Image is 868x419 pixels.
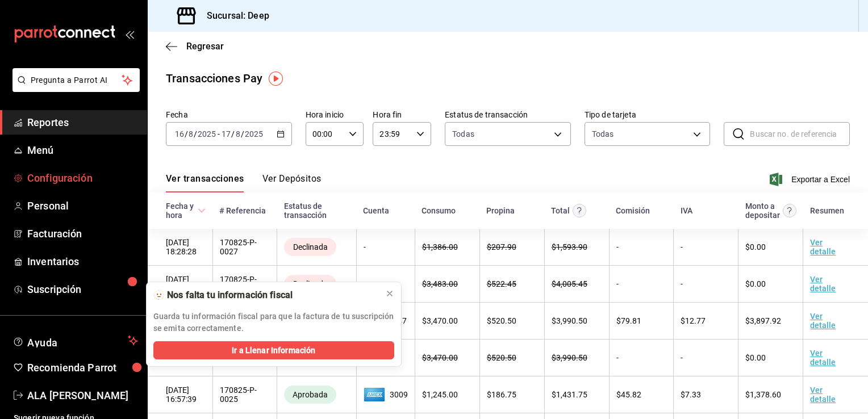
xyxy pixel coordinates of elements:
div: IVA [681,206,692,215]
button: Regresar [166,41,224,52]
button: Ir a Llenar Información [153,341,394,359]
div: Resumen [810,206,844,215]
span: $ 3,990.50 [552,353,587,362]
span: $ 522.45 [487,279,516,288]
span: $ 207.90 [487,242,516,252]
span: / [194,129,197,139]
div: Transacciones Pay [166,70,262,87]
span: $ 12.77 [681,316,706,325]
span: $ 3,483.00 [422,279,458,288]
span: Configuración [27,170,138,186]
span: ALA [PERSON_NAME] [27,388,138,403]
span: Ir a Llenar Información [232,345,315,357]
div: Cuenta [363,206,389,215]
span: $ 3,470.00 [422,353,458,362]
a: Ver detalle [810,349,836,367]
span: Declinada [289,242,332,252]
span: Suscripción [27,282,138,297]
div: Fecha y hora [166,202,195,220]
input: -- [188,129,194,139]
span: Inventarios [27,254,138,269]
td: - [356,229,415,266]
td: 170825-P-0027 [212,229,277,266]
span: Menú [27,143,138,158]
td: [DATE] 18:28:28 [148,229,212,266]
input: Buscar no. de referencia [750,123,850,145]
label: Hora inicio [306,111,364,119]
div: Transacciones cobradas de manera exitosa. [284,386,336,404]
td: - [674,229,738,266]
span: Aprobada [288,390,332,399]
td: 170825-P-0025 [212,376,277,413]
span: Ayuda [27,334,123,347]
span: Declinada [289,279,332,288]
span: $ 4,005.45 [552,279,587,288]
span: Regresar [186,41,224,52]
td: [DATE] 17:32:55 [148,266,212,303]
td: $0.00 [738,229,803,266]
td: [DATE] 16:57:39 [148,376,212,413]
div: # Referencia [219,206,266,215]
input: -- [221,129,231,139]
span: $ 186.75 [487,390,516,399]
button: Ver transacciones [166,173,244,192]
span: $ 1,245.00 [422,390,458,399]
div: Todas [592,128,614,140]
td: - [674,340,738,376]
input: -- [174,129,185,139]
span: $ 7.33 [681,390,701,399]
span: Personal [27,198,138,213]
svg: Este monto equivale al total pagado por el comensal antes de aplicar Comisión e IVA. [573,204,586,217]
div: Transacciones declinadas por el banco emisor. No se hace ningún cargo al tarjetahabiente ni al co... [284,238,336,256]
td: - [609,229,674,266]
button: Pregunta a Parrot AI [12,68,140,92]
span: $ 1,593.90 [552,242,587,252]
button: Ver Depósitos [262,173,322,192]
td: - [356,266,415,303]
div: 🫥 Nos falta tu información fiscal [153,289,376,301]
span: Exportar a Excel [772,173,850,186]
span: $ 3,470.00 [422,316,458,325]
a: Ver detalle [810,386,836,404]
span: / [185,129,188,139]
div: Estatus de transacción [284,202,349,220]
input: ---- [197,129,216,139]
td: $0.00 [738,266,803,303]
span: 3009 [364,386,408,404]
span: Facturación [27,226,138,241]
div: Total [551,206,570,215]
input: ---- [244,129,264,139]
td: $0.00 [738,340,803,376]
svg: Este es el monto resultante del total pagado menos comisión e IVA. Esta será la parte que se depo... [783,204,796,217]
span: / [241,129,244,139]
label: Hora fin [373,111,431,119]
a: Ver detalle [810,275,836,293]
span: $ 79.81 [616,316,641,325]
td: 170825-P-0024 [212,266,277,303]
img: Tooltip marker [269,72,283,86]
a: Ver detalle [810,312,836,330]
span: - [218,129,220,139]
span: $ 3,990.50 [552,316,587,325]
span: $ 1,386.00 [422,242,458,252]
p: Guarda tu información fiscal para que la factura de tu suscripción se emita correctamente. [153,311,394,334]
span: / [231,129,235,139]
span: Todas [452,128,474,140]
span: Reportes [27,115,138,130]
span: Recomienda Parrot [27,360,138,375]
a: Pregunta a Parrot AI [8,82,140,94]
td: - [674,266,738,303]
div: Consumo [422,206,456,215]
span: $ 520.50 [487,353,516,362]
span: $ 1,378.60 [745,390,781,399]
input: -- [235,129,241,139]
span: $ 45.82 [616,390,641,399]
div: navigation tabs [166,173,322,192]
span: $ 1,431.75 [552,390,587,399]
div: Transacciones declinadas por el banco emisor. No se hace ningún cargo al tarjetahabiente ni al co... [284,275,336,293]
span: Fecha y hora [166,202,206,220]
a: Ver detalle [810,238,836,256]
div: Comisión [616,206,650,215]
label: Tipo de tarjeta [585,111,711,119]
